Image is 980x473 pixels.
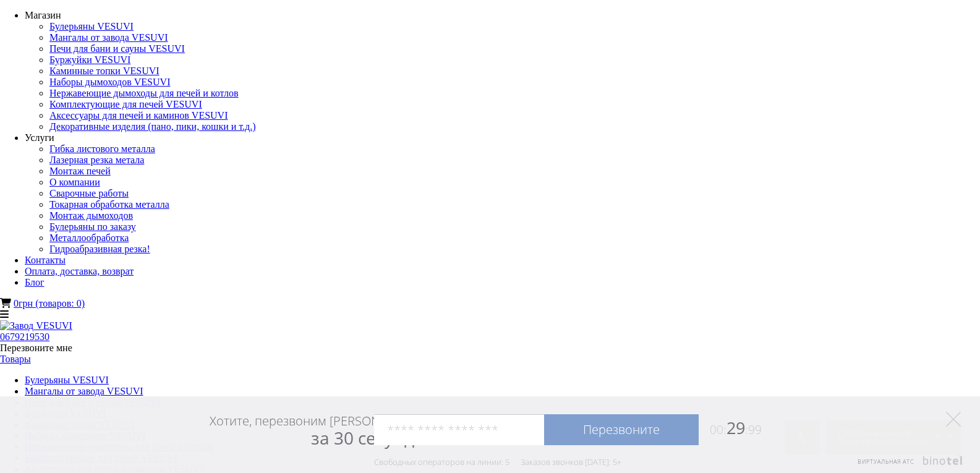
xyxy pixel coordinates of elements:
[25,132,980,143] div: Услуги
[49,143,155,154] a: Гибка листового металла
[49,155,144,165] a: Лазерная резка метала
[25,386,143,396] a: Мангалы от завода VESUVI
[49,43,185,54] a: Печи для бани и сауны VESUVI
[25,277,45,288] a: Блог
[49,88,239,98] a: Нержавеющие дымоходы для печей и котлов
[374,457,621,467] div: Свободных операторов на линии: 5 Заказов звонков [DATE]: 5+
[49,110,228,121] a: Аксессуары для печей и каминов VESUVI
[49,54,130,65] a: Буржуйки VESUVI
[699,416,762,439] span: 29
[49,244,150,254] a: Гидроабразивная резка!
[25,255,66,265] a: Контакты
[710,422,726,438] span: 00:
[49,188,129,198] a: Сварочные работы
[49,77,170,87] a: Наборы дымоходов VESUVI
[25,266,134,276] a: Оплата, доставка, возврат
[49,210,133,221] a: Монтаж дымоходов
[49,121,256,132] a: Декоративные изделия (пано, пики, кошки и т.д.)
[311,426,422,450] span: за 30 секунд?
[14,298,85,309] a: 0грн (товаров: 0)
[49,232,129,243] a: Металлообработка
[49,21,134,32] a: Булерьяны VESUVI
[49,66,160,76] a: Каминные топки VESUVI
[210,413,422,448] div: Хотите, перезвоним [PERSON_NAME]
[49,199,169,210] a: Токарная обработка металла
[745,422,762,438] span: :99
[858,458,914,466] span: Виртуальная АТС
[49,221,136,232] a: Булерьяны по заказу
[544,414,699,445] a: Перезвоните
[49,32,168,43] a: Мангалы от завода VESUVI
[25,10,980,21] div: Магазин
[850,456,965,473] a: Виртуальная АТС
[25,375,109,385] a: Булерьяны VESUVI
[49,177,100,187] a: О компании
[49,166,111,176] a: Монтаж печей
[49,99,202,109] a: Комплектующие для печей VESUVI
